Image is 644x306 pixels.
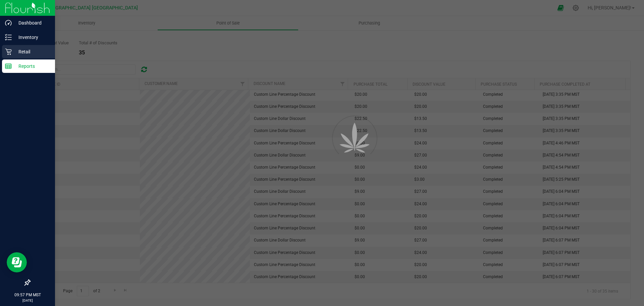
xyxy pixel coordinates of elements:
[12,48,52,56] p: Retail
[5,34,12,41] inline-svg: Inventory
[5,48,12,55] inline-svg: Retail
[3,292,52,298] p: 09:57 PM MST
[12,33,52,41] p: Inventory
[12,62,52,70] p: Reports
[12,19,52,27] p: Dashboard
[5,63,12,70] inline-svg: Reports
[3,298,52,303] p: [DATE]
[5,19,12,26] inline-svg: Dashboard
[7,252,27,272] iframe: Resource center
